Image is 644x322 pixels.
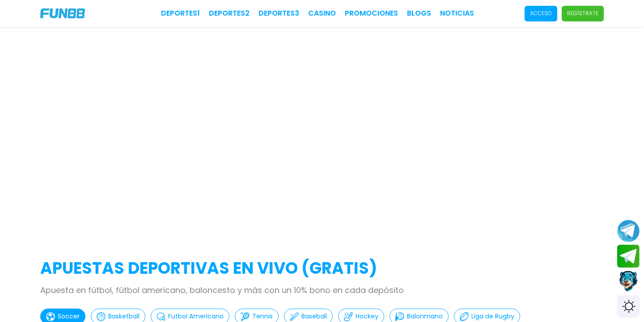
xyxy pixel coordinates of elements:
a: BLOGS [407,8,431,19]
p: Basketball [108,312,140,321]
p: Balonmano [407,312,443,321]
button: Join telegram channel [617,219,640,243]
p: Hockey [356,312,378,321]
div: Switch theme [617,295,640,318]
button: Contact customer service [617,270,640,293]
a: NOTICIAS [440,8,474,19]
p: Baseball [301,312,327,321]
p: Tennis [252,312,273,321]
a: Deportes2 [209,8,250,19]
img: Company Logo [40,8,85,18]
p: Soccer [58,312,80,321]
a: Promociones [345,8,398,19]
p: Apuesta en fútbol, fútbol americano, baloncesto y más con un 10% bono en cada depósito [40,284,604,296]
h2: APUESTAS DEPORTIVAS EN VIVO (gratis) [40,256,604,280]
p: Acceso [530,9,552,17]
a: Deportes3 [258,8,299,19]
a: CASINO [308,8,336,19]
p: Regístrate [567,9,598,17]
button: Join telegram [617,245,640,268]
p: Futbol Americano [168,312,224,321]
p: Liga de Rugby [471,312,514,321]
a: Deportes1 [161,8,200,19]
